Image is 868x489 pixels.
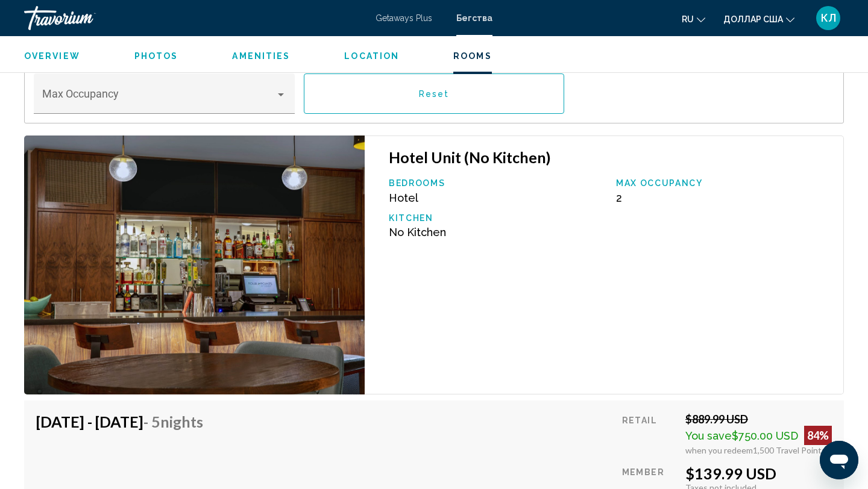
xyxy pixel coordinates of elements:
[616,192,622,204] span: 2
[804,426,832,445] div: 84%
[453,51,492,61] span: Rooms
[344,51,399,61] span: Location
[821,11,836,24] font: КЛ
[622,413,676,455] div: Retail
[685,413,832,426] div: $889.99 USD
[24,51,80,61] span: Overview
[389,178,604,188] p: Bedrooms
[134,51,178,61] button: Photos
[389,148,831,166] h3: Hotel Unit (No Kitchen)
[389,192,418,204] span: Hotel
[723,14,783,24] font: доллар США
[160,413,203,431] span: Nights
[682,10,705,28] button: Изменить язык
[813,5,844,31] button: Меню пользователя
[304,73,565,114] button: Reset
[685,464,832,482] div: $139.99 USD
[456,13,492,23] a: Бегства
[753,445,826,455] span: 1,500 Travel Points
[389,213,604,223] p: Kitchen
[376,13,432,23] a: Getaways Plus
[820,441,858,479] iframe: Кнопка запуска окна обмена сообщениями
[616,178,831,188] p: Max Occupancy
[143,413,203,431] span: - 5
[389,226,446,238] span: No Kitchen
[453,51,492,61] button: Rooms
[24,6,363,30] a: Травориум
[732,429,798,442] span: $750.00 USD
[419,89,450,99] span: Reset
[134,51,178,61] span: Photos
[232,51,290,61] span: Amenities
[344,51,399,61] button: Location
[723,10,794,28] button: Изменить валюту
[24,135,365,394] img: S090O01X.jpg
[682,14,694,24] font: ru
[685,445,753,455] span: when you redeem
[36,413,203,431] h4: [DATE] - [DATE]
[685,429,732,442] span: You save
[232,51,290,61] button: Amenities
[24,51,80,61] button: Overview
